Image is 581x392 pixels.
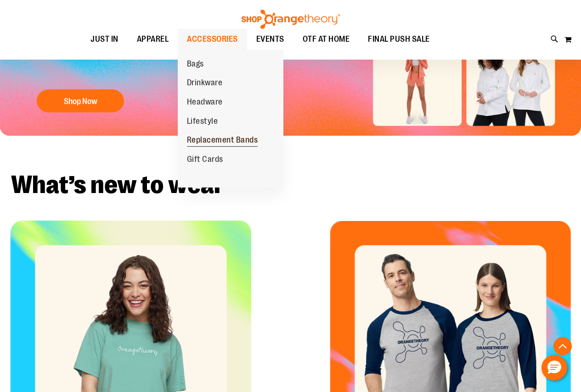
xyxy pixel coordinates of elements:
span: Lifestyle [187,116,218,128]
a: Replacement Bands [178,131,267,150]
span: OTF AT HOME [303,29,350,50]
a: OTF AT HOME [293,29,359,50]
span: ACCESSORIES [187,29,238,50]
h2: What’s new to wear [11,172,570,198]
button: Shop Now [37,90,124,113]
span: JUST IN [90,29,118,50]
a: Drinkware [178,73,232,93]
a: JUST IN [81,29,128,50]
span: EVENTS [256,29,284,50]
span: Bags [187,59,204,71]
ul: ACCESSORIES [178,50,283,188]
button: Hello, have a question? Let’s chat. [542,355,567,381]
a: Gift Cards [178,150,232,169]
button: Back To Top [553,337,572,355]
a: Headware [178,93,232,112]
span: Headware [187,97,223,109]
a: EVENTS [247,29,293,50]
a: FINAL PUSH SALE [359,29,439,50]
img: Shop Orangetheory [240,10,341,29]
a: Bags [178,55,213,74]
a: ACCESSORIES [178,29,247,50]
span: APPAREL [137,29,169,50]
span: FINAL PUSH SALE [368,29,430,50]
span: Replacement Bands [187,135,258,147]
a: Lifestyle [178,112,227,131]
span: Drinkware [187,78,223,89]
a: APPAREL [128,29,178,50]
span: Gift Cards [187,155,223,166]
